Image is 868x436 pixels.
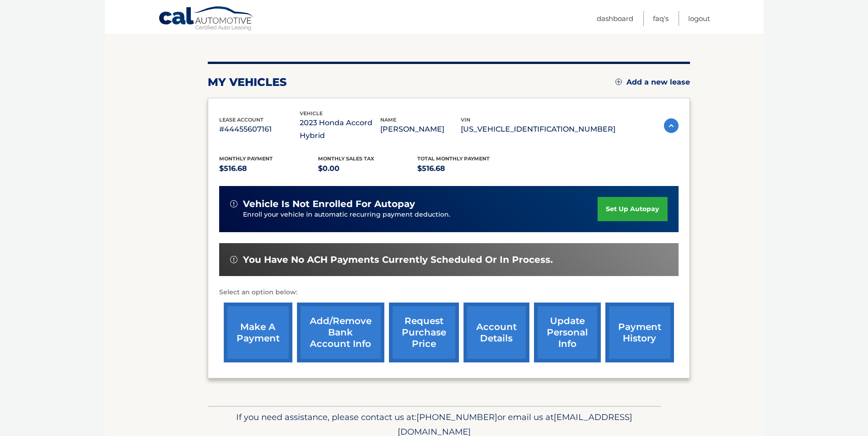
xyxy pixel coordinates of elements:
[461,123,615,136] p: [US_VEHICLE_IDENTIFICATION_NUMBER]
[380,123,461,136] p: [PERSON_NAME]
[158,6,254,32] a: Cal Automotive
[534,303,601,362] a: update personal info
[389,303,459,362] a: request purchase price
[615,79,622,85] img: add.svg
[219,162,318,175] p: $516.68
[219,123,300,136] p: #44455607161
[597,11,633,26] a: Dashboard
[219,287,679,298] p: Select an option below:
[664,118,679,133] img: accordion-active.svg
[243,210,598,220] p: Enroll your vehicle in automatic recurring payment deduction.
[300,110,323,117] span: vehicle
[380,117,396,123] span: name
[300,117,380,142] p: 2023 Honda Accord Hybrid
[688,11,710,26] a: Logout
[417,162,517,175] p: $516.68
[208,75,287,89] h2: my vehicles
[318,155,374,162] span: Monthly sales Tax
[219,155,273,162] span: Monthly Payment
[461,117,470,123] span: vin
[243,198,415,210] span: vehicle is not enrolled for autopay
[230,200,237,207] img: alert-white.svg
[598,197,667,221] a: set up autopay
[417,155,490,162] span: Total Monthly Payment
[224,303,292,362] a: make a payment
[605,303,674,362] a: payment history
[230,256,237,263] img: alert-white.svg
[219,117,264,123] span: lease account
[318,162,417,175] p: $0.00
[243,254,553,266] span: You have no ACH payments currently scheduled or in process.
[653,11,669,26] a: FAQ's
[297,303,384,362] a: Add/Remove bank account info
[416,412,497,422] span: [PHONE_NUMBER]
[615,78,690,87] a: Add a new lease
[464,303,529,362] a: account details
